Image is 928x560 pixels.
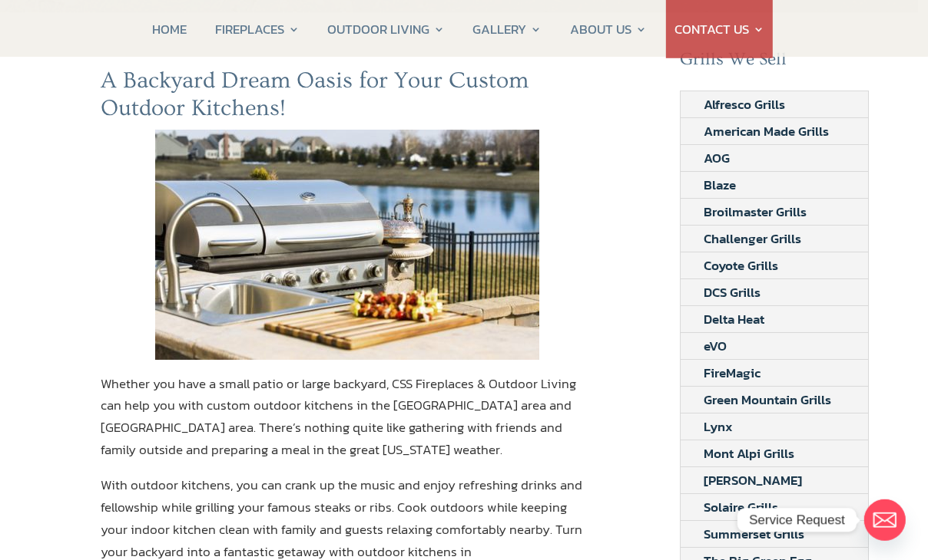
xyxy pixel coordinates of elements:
[681,333,750,359] a: eVO
[681,118,852,144] a: American Made Grills
[681,440,817,466] a: Mont Alpi Grills
[681,145,753,171] a: AOG
[681,360,784,386] a: FireMagic
[681,172,759,198] a: Blaze
[681,467,825,493] a: [PERSON_NAME]
[681,279,784,305] a: DCS Grills
[681,306,787,332] a: Delta Heat
[101,373,594,475] p: Whether you have a small patio or large backyard, CSS Fireplaces & Outdoor Living can help you wi...
[680,49,869,78] h2: Grills We Sell
[681,387,854,413] a: Green Mountain Grills
[681,252,801,278] a: Coyote Grills
[681,413,756,440] a: Lynx
[681,521,827,547] a: Summerset Grills
[864,499,906,541] a: Email
[681,494,801,520] a: Solaire Grills
[155,130,539,360] img: Outside Kitchen Barbecue and Sink
[681,199,830,225] a: Broilmaster Grills
[101,67,594,130] h2: A Backyard Dream Oasis for Your Custom Outdoor Kitchens!
[681,91,808,117] a: Alfresco Grills
[681,226,824,252] a: Challenger Grills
